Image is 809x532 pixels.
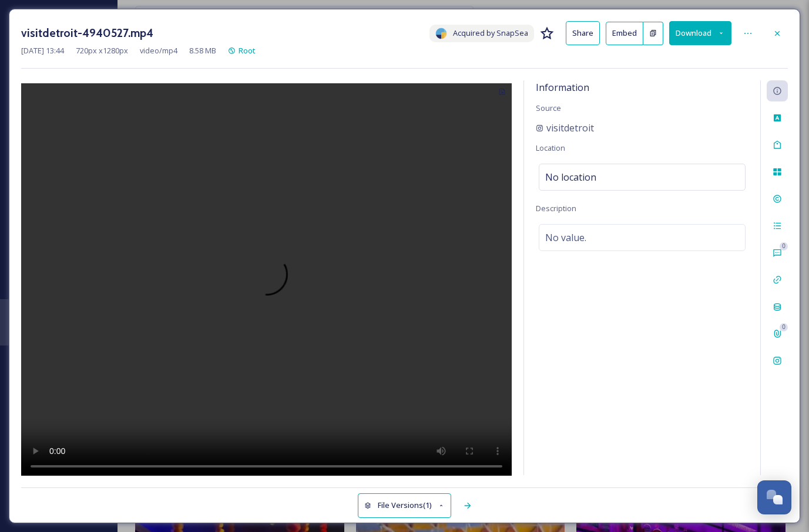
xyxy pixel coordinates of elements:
span: Root [239,45,256,56]
button: File Versions(1) [358,493,452,517]
span: No value. [545,231,586,245]
img: snapsea-logo.png [435,28,447,39]
a: visitdetroit [536,121,594,135]
button: Download [669,21,731,45]
span: Source [536,103,561,113]
span: Information [536,81,589,94]
div: 0 [780,323,788,331]
span: Description [536,203,576,214]
span: Location [536,143,565,153]
span: visitdetroit [546,121,594,135]
span: Acquired by SnapSea [453,28,528,39]
button: Embed [606,22,643,45]
div: 0 [780,242,788,250]
button: Share [566,21,600,45]
span: 8.58 MB [189,45,216,56]
h3: visitdetroit-4940527.mp4 [21,25,153,42]
span: [DATE] 13:44 [21,45,64,56]
span: No location [545,170,596,184]
span: video/mp4 [140,45,177,56]
span: 720 px x 1280 px [76,45,128,56]
button: Open Chat [757,480,791,514]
